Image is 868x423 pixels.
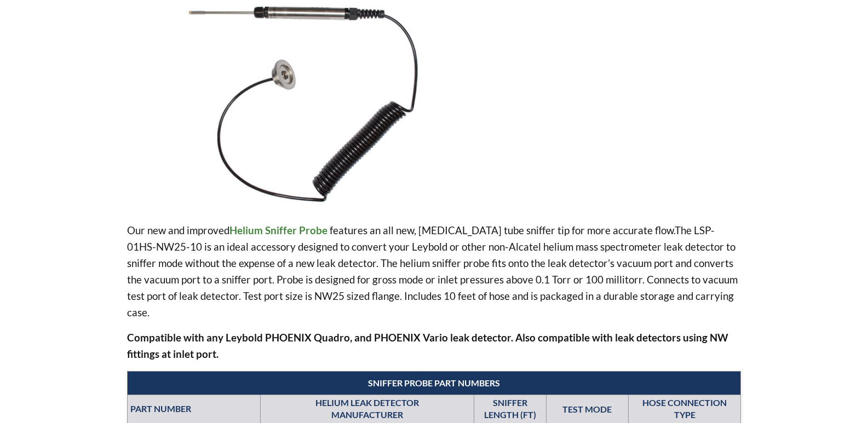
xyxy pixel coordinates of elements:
[229,224,327,236] strong: Helium Sniffer Probe
[127,3,487,205] img: Helium Sniffer Probe for Inlet Test Ports with 10 foot hose
[127,331,728,360] strong: Compatible with any Leybold PHOENIX Quadro, and PHOENIX Vario leak detector. Also compatible with...
[127,371,741,395] th: SNIFFER PROBE PART NUMBERS
[675,224,692,236] span: The
[127,222,741,321] p: Our new and improved features an all new, [MEDICAL_DATA] tube sniffer tip for more accurate flow....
